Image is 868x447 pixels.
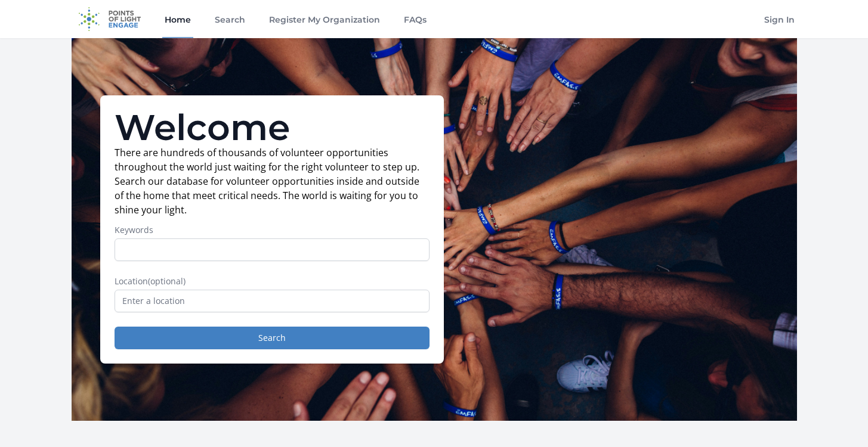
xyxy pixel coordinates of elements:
[115,145,430,217] p: There are hundreds of thousands of volunteer opportunities throughout the world just waiting for ...
[115,327,430,349] button: Search
[115,275,430,287] label: Location
[115,224,430,236] label: Keywords
[148,275,186,287] span: (optional)
[115,110,430,145] h1: Welcome
[115,290,430,312] input: Enter a location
